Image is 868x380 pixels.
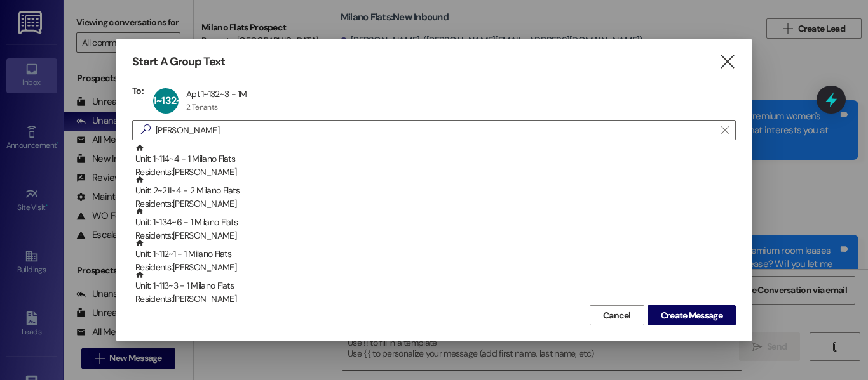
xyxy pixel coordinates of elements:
input: Search for any contact or apartment [156,121,715,139]
div: Unit: 2~211~4 - 2 Milano Flats [135,175,736,211]
div: Unit: 1~112~1 - 1 Milano FlatsResidents:[PERSON_NAME] [132,239,736,270]
div: Residents: [PERSON_NAME] [135,197,736,211]
div: Residents: [PERSON_NAME] [135,292,736,306]
div: Apt 1~132~3 - 1M [186,88,247,100]
div: Unit: 1~112~1 - 1 Milano Flats [135,239,736,275]
button: Cancel [590,305,644,325]
div: Unit: 1~134~6 - 1 Milano Flats [135,207,736,243]
span: Create Message [661,309,722,322]
h3: To: [132,85,144,96]
button: Clear text [715,121,735,140]
div: Residents: [PERSON_NAME] [135,166,736,179]
i:  [719,55,736,69]
button: Create Message [648,305,736,325]
div: 2 Tenants [186,102,218,112]
div: Unit: 1~114~4 - 1 Milano Flats [135,143,736,180]
h3: Start A Group Text [132,55,225,69]
div: Residents: [PERSON_NAME] [135,261,736,274]
div: Unit: 1~114~4 - 1 Milano FlatsResidents:[PERSON_NAME] [132,143,736,175]
div: Unit: 1~113~3 - 1 Milano Flats [135,270,736,306]
div: Residents: [PERSON_NAME] [135,229,736,242]
div: Unit: 1~113~3 - 1 Milano FlatsResidents:[PERSON_NAME] [132,270,736,302]
i:  [721,125,728,135]
div: Unit: 1~134~6 - 1 Milano FlatsResidents:[PERSON_NAME] [132,207,736,239]
span: 1~132~3 [153,94,187,107]
span: Cancel [603,309,631,322]
i:  [135,123,156,136]
div: Unit: 2~211~4 - 2 Milano FlatsResidents:[PERSON_NAME] [132,175,736,207]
